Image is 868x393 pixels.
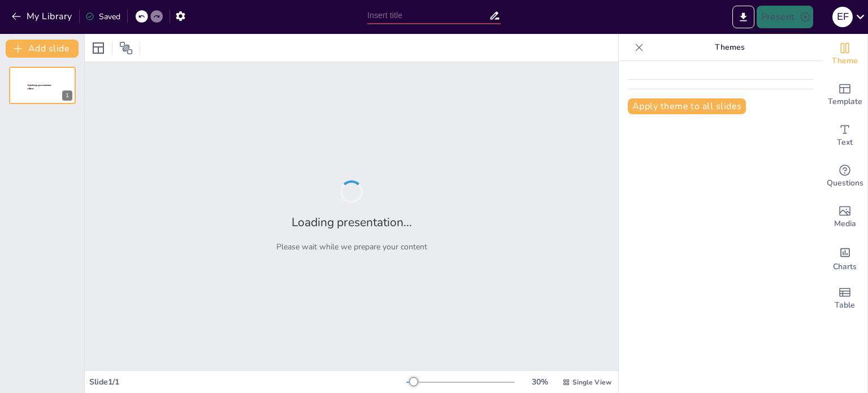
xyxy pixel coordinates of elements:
[89,377,406,387] div: Slide 1 / 1
[526,377,553,387] div: 30 %
[822,34,867,75] div: Change the overall theme
[6,40,79,58] button: Add slide
[832,55,858,67] span: Theme
[822,197,867,237] div: Add images, graphics, shapes or video
[822,237,867,278] div: Add charts and graphs
[822,278,867,319] div: Add a table
[367,7,489,24] input: Insert title
[834,218,856,230] span: Media
[732,6,754,28] button: Export to PowerPoint
[85,11,120,22] div: Saved
[828,96,862,108] span: Template
[822,75,867,115] div: Add ready made slides
[9,67,76,104] div: 1
[28,84,51,90] span: Sendsteps presentation editor
[835,299,855,312] span: Table
[89,39,107,57] div: Layout
[833,261,857,273] span: Charts
[119,41,133,55] span: Position
[292,214,412,230] h2: Loading presentation...
[757,6,813,28] button: Present
[822,115,867,156] div: Add text boxes
[832,6,853,28] button: E F
[628,98,746,114] button: Apply theme to all slides
[822,156,867,197] div: Get real-time input from your audience
[837,136,853,149] span: Text
[276,241,427,252] p: Please wait while we prepare your content
[572,378,611,387] span: Single View
[62,90,72,101] div: 1
[648,34,811,61] p: Themes
[832,7,853,27] div: E F
[8,7,77,25] button: My Library
[827,177,863,189] span: Questions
